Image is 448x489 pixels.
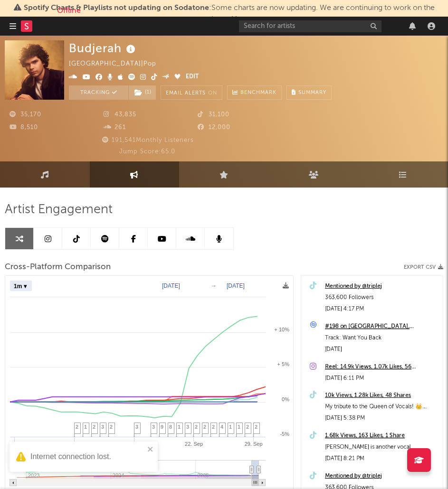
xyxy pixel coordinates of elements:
span: 3 [152,424,155,430]
span: 8,510 [10,124,38,131]
button: Edit [186,72,199,83]
text: -5% [280,431,289,437]
span: 35,170 [10,112,41,118]
span: 2 [255,424,257,430]
span: 4 [220,424,223,430]
span: 261 [104,124,126,131]
span: Jump Score: 65.0 [119,149,175,155]
a: Mentioned by @triplej [325,281,438,292]
span: Spotify Charts & Playlists not updating on Sodatone [24,4,209,12]
text: → [211,282,217,289]
span: Summary [298,90,326,95]
span: 3 [186,424,189,430]
text: [DATE] [162,282,180,289]
div: My tribute to the Queen of Vocals! 👑 #mariahcarey #singer #newmusic #rnb #cover [325,401,438,413]
span: 2 [76,424,78,430]
div: Budjerah [69,40,138,56]
text: + 5% [277,361,290,367]
span: Artist Engagement [5,204,113,216]
div: [DATE] 6:11 PM [325,373,438,384]
div: Track: Want You Back [325,332,438,344]
button: Tracking [69,85,128,100]
span: 9 [161,424,163,430]
span: 2 [93,424,95,430]
a: Mentioned by @triplej [325,470,438,482]
span: 3 [135,424,138,430]
text: 0% [282,396,289,402]
div: [DATE] 5:38 PM [325,413,438,424]
span: 1 [178,424,181,430]
span: 191,541 Monthly Listeners [101,137,194,143]
span: 31,100 [198,112,229,118]
span: 2 [195,424,198,430]
em: On [208,91,217,96]
span: 8 [169,424,172,430]
a: Benchmark [227,85,282,100]
a: #198 on [GEOGRAPHIC_DATA], [GEOGRAPHIC_DATA] [325,321,438,332]
span: 1 [238,424,240,430]
span: Benchmark [240,87,276,99]
div: [DATE] 8:21 PM [325,453,438,464]
button: Summary [286,85,332,100]
span: Cross-Platform Comparison [5,262,111,273]
a: 10k Views, 1.28k Likes, 48 Shares [325,390,438,401]
span: Dismiss [231,16,237,23]
div: [DATE] 4:17 PM [325,303,438,315]
div: [DATE] [325,344,438,355]
div: [GEOGRAPHIC_DATA] | Pop [69,58,167,70]
span: 2 [203,424,206,430]
text: 22. Sep [185,441,203,447]
text: [DATE] [227,282,245,289]
div: Internet connection lost. [30,451,144,462]
span: 12,000 [198,124,230,131]
div: [PERSON_NAME] is another vocal inspiration for me like [PERSON_NAME]. Rnb legends! #singer #newmu... [325,442,438,453]
a: 1.68k Views, 163 Likes, 1 Share [325,430,438,442]
a: Reel: 14.9k Views, 1.07k Likes, 56 Comments [325,361,438,373]
div: Offline [57,4,81,17]
button: Export CSV [404,264,443,270]
span: 43,835 [104,112,136,118]
span: 2 [212,424,215,430]
text: 29. Sep [245,441,263,447]
span: 1 [84,424,87,430]
input: Search for artists [239,20,381,32]
text: + 10% [275,327,290,332]
span: ( 1 ) [128,85,156,100]
button: (1) [129,85,156,100]
div: 363,600 Followers [325,292,438,303]
span: 2 [246,424,249,430]
span: 3 [101,424,104,430]
button: close [147,445,154,454]
span: 2 [110,424,113,430]
button: Email AlertsOn [161,85,222,100]
span: 1 [229,424,232,430]
span: : Some charts are now updating. We are continuing to work on the issue [24,4,435,23]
